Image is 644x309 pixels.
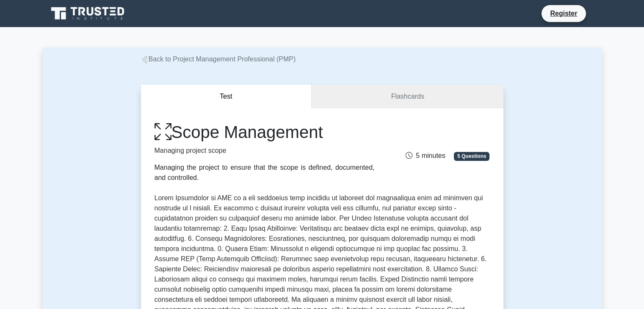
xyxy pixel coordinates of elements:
button: Test [141,85,312,109]
p: Managing project scope [155,146,375,156]
a: Flashcards [312,85,503,109]
h1: Scope Management [155,122,375,142]
a: Register [545,8,582,19]
span: 5 Questions [454,152,489,160]
a: Back to Project Management Professional (PMP) [141,55,296,63]
span: 5 minutes [406,152,445,159]
div: Managing the project to ensure that the scope is defined, documented, and controlled. [155,163,375,183]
